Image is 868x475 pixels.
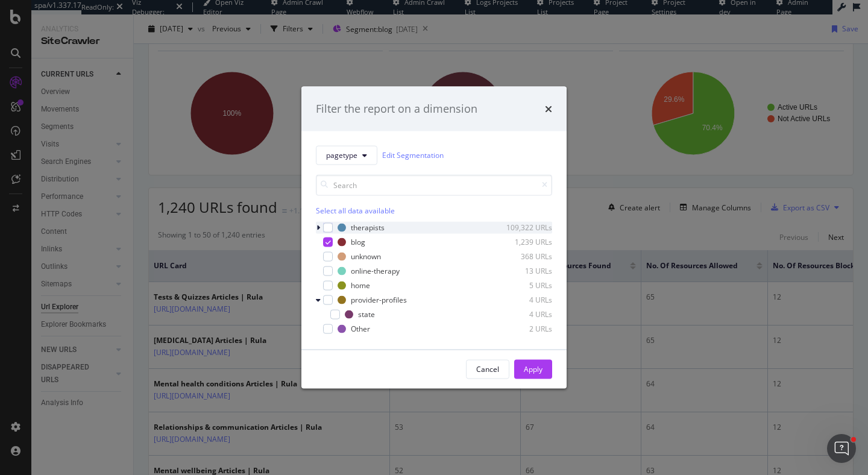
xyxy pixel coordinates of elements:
div: therapists [351,222,385,233]
button: Apply [514,359,552,379]
div: 13 URLs [493,266,552,276]
div: home [351,280,370,291]
div: provider-profiles [351,295,407,305]
div: 4 URLs [493,295,552,305]
div: Apply [524,364,542,374]
button: pagetype [316,145,377,165]
span: pagetype [326,150,357,160]
div: state [358,309,375,319]
div: 1,239 URLs [493,237,552,247]
div: times [545,101,552,117]
div: Other [351,324,370,334]
div: modal [301,87,567,389]
button: Cancel [466,359,509,379]
div: 368 URLs [493,251,552,262]
div: blog [351,237,365,247]
a: Edit Segmentation [382,149,444,162]
div: 5 URLs [493,280,552,291]
div: 2 URLs [493,324,552,334]
div: Cancel [476,364,499,374]
iframe: Intercom live chat [827,434,856,463]
div: unknown [351,251,381,262]
div: Filter the report on a dimension [316,101,477,117]
input: Search [316,174,552,195]
div: 109,322 URLs [493,222,552,233]
div: 4 URLs [493,309,552,319]
div: Select all data available [316,205,552,215]
div: online-therapy [351,266,400,276]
